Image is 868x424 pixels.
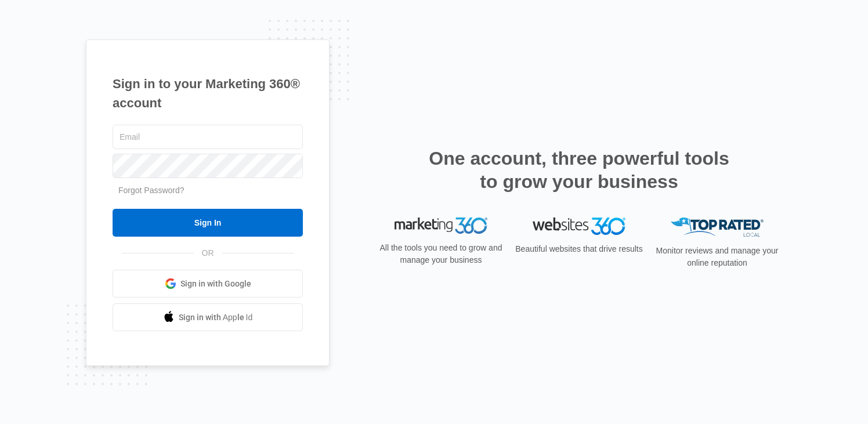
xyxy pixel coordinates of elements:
span: Sign in with Google [180,278,251,290]
input: Email [113,125,303,149]
img: Marketing 360 [395,218,487,234]
a: Forgot Password? [118,186,185,195]
p: Monitor reviews and manage your online reputation [652,245,782,269]
input: Sign In [113,209,303,237]
img: Websites 360 [533,218,625,234]
span: Sign in with Apple Id [179,311,253,324]
span: OR [194,247,222,259]
p: All the tools you need to grow and manage your business [376,242,506,266]
h1: Sign in to your Marketing 360® account [113,74,303,113]
a: Sign in with Google [113,270,303,298]
a: Sign in with Apple Id [113,303,303,331]
img: Top Rated Local [671,218,764,237]
p: Beautiful websites that drive results [514,243,644,255]
h2: One account, three powerful tools to grow your business [425,147,733,193]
